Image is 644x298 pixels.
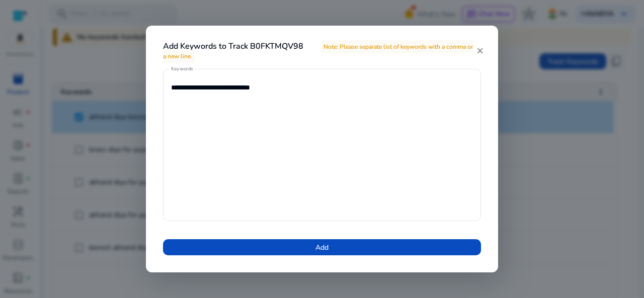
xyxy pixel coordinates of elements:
button: Add [163,239,481,255]
span: Note: Please separate list of keywords with a comma or a new line. [163,40,473,63]
h4: Add Keywords to Track B0FKTMQV98 [163,42,476,61]
span: Add [315,242,329,253]
mat-icon: close [476,46,484,55]
mat-label: Keywords [171,66,193,73]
